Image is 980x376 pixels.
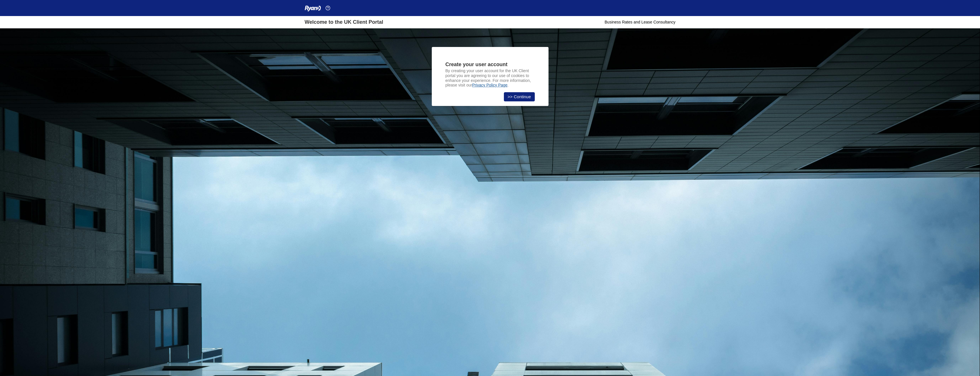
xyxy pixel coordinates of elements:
[326,6,330,10] img: Help
[504,92,535,101] a: >> Continue
[446,68,535,88] p: By creating your user account for the UK Client portal you are agreeing to our use of cookies to ...
[605,19,675,25] div: Business Rates and Lease Consultancy
[305,18,383,26] div: Welcome to the UK Client Portal
[472,83,508,87] a: Privacy Policy Page
[446,61,535,68] div: Create your user account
